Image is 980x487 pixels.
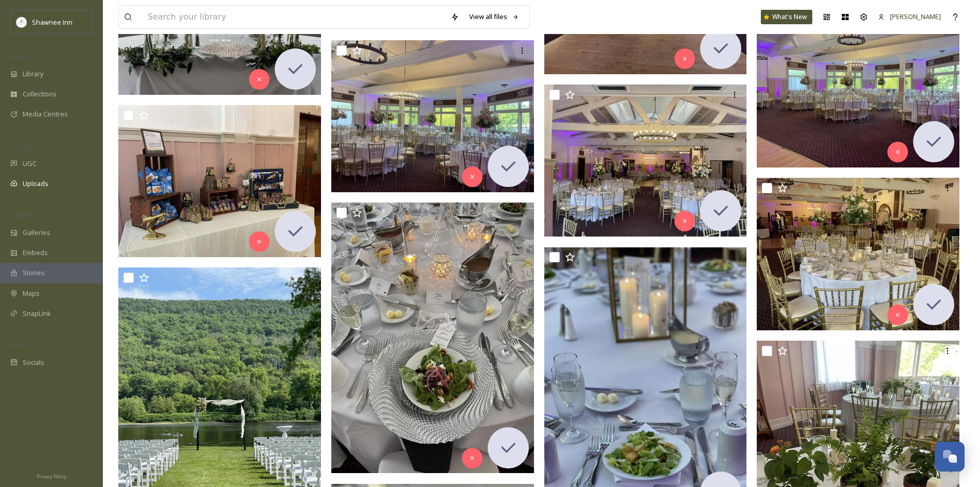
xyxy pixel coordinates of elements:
button: Open Chat [935,442,965,472]
a: View all files [464,7,524,27]
span: Media Centres [23,109,68,119]
span: MEDIA [10,53,28,61]
span: Maps [23,289,40,298]
span: Galleries [23,228,50,238]
span: SOCIALS [10,342,31,349]
span: Socials [23,358,44,367]
a: What's New [761,10,812,24]
span: Shawnee Inn [32,18,73,27]
span: COLLECT [10,143,32,150]
span: Uploads [23,179,48,189]
a: Privacy Policy [37,469,66,482]
img: ext_1754079505.1635_archibaldmackenzie16@gmail.com-450426280_10232695294268697_733062791040807101... [757,15,959,168]
span: Library [23,69,43,79]
span: WIDGETS [10,212,34,220]
input: Search your library [142,6,446,28]
span: Collections [23,89,57,99]
img: ext_1754079505.569967_archibaldmackenzie16@gmail.com-450447885_10232695325309473_3628391126315697... [331,203,534,473]
a: [PERSON_NAME] [873,7,946,27]
img: shawnee-300x300.jpg [16,17,27,27]
img: ext_1754079506.786921_archibaldmackenzie16@gmail.com-450509737_10232695329509578_5751442526943825... [331,40,534,193]
span: Stories [23,268,45,278]
img: ext_1754079503.682783_archibaldmackenzie16@gmail.com-449849796_10232695330349599_7172725903128741... [757,178,959,330]
span: [PERSON_NAME] [890,12,941,21]
span: UGC [23,159,37,169]
img: ext_1754079505.326659_archibaldmackenzie16@gmail.com-450442786_10232695328349549_6085244744530741... [544,85,747,237]
img: ext_1754079500.841637_archibaldmackenzie16@gmail.com-450603250_10232695314669207_3206345715730557... [118,105,321,258]
span: Privacy Policy [37,473,66,480]
span: Embeds [23,248,48,258]
span: SnapLink [23,309,51,318]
